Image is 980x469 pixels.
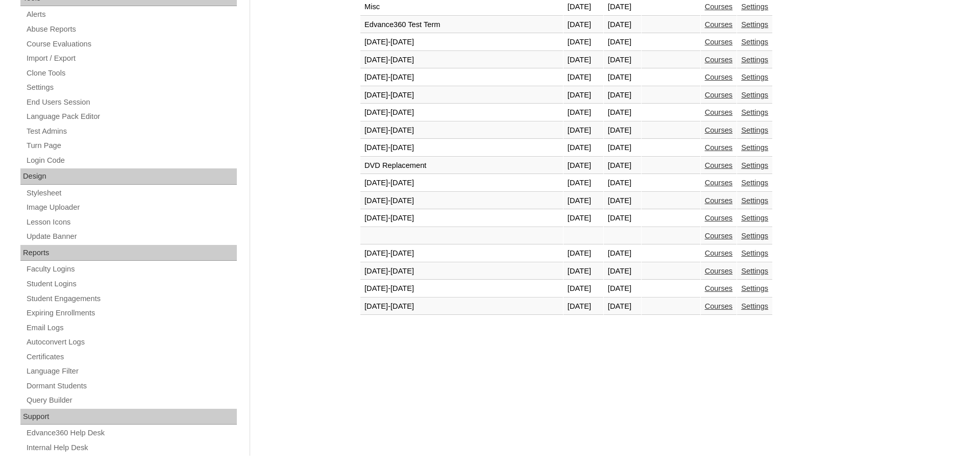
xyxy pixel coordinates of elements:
a: Edvance360 Help Desk [26,427,237,439]
td: [DATE] [604,245,641,262]
a: Language Filter [26,365,237,378]
a: Courses [705,20,733,29]
a: Settings [741,143,768,152]
a: Import / Export [26,52,237,65]
td: [DATE] [563,16,603,34]
a: Settings [741,196,768,205]
td: [DATE] [563,139,603,157]
td: DVD Replacement [360,157,563,175]
a: Turn Page [26,139,237,152]
a: Settings [741,232,768,240]
td: Edvance360 Test Term [360,16,563,34]
td: [DATE] [604,69,641,86]
td: [DATE] [563,69,603,86]
td: [DATE]-[DATE] [360,104,563,121]
a: Settings [741,214,768,222]
a: Language Pack Editor [26,110,237,123]
a: Courses [705,56,733,64]
td: [DATE] [563,298,603,315]
td: [DATE]-[DATE] [360,175,563,192]
a: Expiring Enrollments [26,307,237,319]
a: Courses [705,284,733,292]
td: [DATE]-[DATE] [360,87,563,104]
td: [DATE] [563,52,603,69]
td: [DATE] [563,104,603,121]
a: Test Admins [26,125,237,138]
a: Query Builder [26,394,237,407]
td: [DATE] [604,157,641,175]
td: [DATE] [604,263,641,280]
a: Courses [705,143,733,152]
td: [DATE] [604,16,641,34]
a: Settings [26,81,237,94]
td: [DATE]-[DATE] [360,139,563,157]
td: [DATE]-[DATE] [360,192,563,210]
td: [DATE] [604,210,641,227]
a: Settings [741,179,768,187]
a: Settings [741,126,768,134]
a: Courses [705,161,733,169]
td: [DATE] [604,34,641,51]
a: Email Logs [26,322,237,334]
td: [DATE] [604,192,641,210]
a: Courses [705,196,733,205]
a: Settings [741,3,768,11]
td: [DATE] [604,175,641,192]
a: Internal Help Desk [26,441,237,454]
td: [DATE] [604,104,641,121]
a: Settings [741,91,768,99]
a: Courses [705,179,733,187]
td: [DATE]-[DATE] [360,122,563,139]
a: Update Banner [26,230,237,243]
a: Autoconvert Logs [26,336,237,349]
a: End Users Session [26,96,237,109]
td: [DATE] [604,139,641,157]
a: Courses [705,108,733,116]
a: Student Logins [26,278,237,290]
a: Settings [741,56,768,64]
a: Courses [705,38,733,46]
a: Courses [705,73,733,81]
td: [DATE] [604,298,641,315]
a: Courses [705,126,733,134]
a: Settings [741,20,768,29]
a: Login Code [26,154,237,167]
td: [DATE] [563,34,603,51]
td: [DATE]-[DATE] [360,210,563,227]
td: [DATE] [604,87,641,104]
td: [DATE]-[DATE] [360,298,563,315]
a: Stylesheet [26,187,237,200]
div: Design [20,168,237,185]
a: Certificates [26,351,237,363]
td: [DATE]-[DATE] [360,280,563,298]
td: [DATE] [604,280,641,298]
a: Course Evaluations [26,38,237,51]
td: [DATE] [563,245,603,262]
td: [DATE] [563,280,603,298]
td: [DATE]-[DATE] [360,245,563,262]
a: Courses [705,302,733,310]
a: Settings [741,249,768,257]
div: Reports [20,245,237,261]
a: Student Engagements [26,292,237,305]
a: Settings [741,38,768,46]
a: Settings [741,161,768,169]
td: [DATE] [563,263,603,280]
a: Faculty Logins [26,263,237,276]
td: [DATE]-[DATE] [360,69,563,86]
a: Courses [705,3,733,11]
a: Courses [705,91,733,99]
a: Abuse Reports [26,23,237,36]
a: Courses [705,267,733,275]
a: Courses [705,232,733,240]
td: [DATE]-[DATE] [360,52,563,69]
a: Image Uploader [26,201,237,214]
a: Dormant Students [26,380,237,392]
td: [DATE]-[DATE] [360,263,563,280]
td: [DATE] [563,192,603,210]
td: [DATE] [563,87,603,104]
td: [DATE] [563,210,603,227]
a: Settings [741,267,768,275]
div: Support [20,409,237,425]
td: [DATE] [604,52,641,69]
